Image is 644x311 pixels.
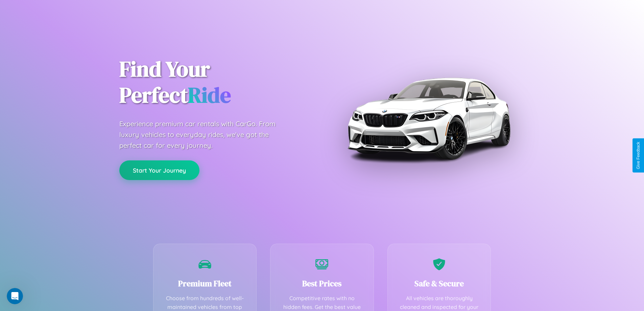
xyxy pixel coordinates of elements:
button: Start Your Journey [119,160,199,180]
h3: Best Prices [281,278,363,289]
span: Ride [188,80,231,110]
div: Give Feedback [636,142,641,169]
img: Premium BMW car rental vehicle [344,34,513,203]
h1: Find Your Perfect [119,56,312,108]
h3: Safe & Secure [398,278,481,289]
h3: Premium Fleet [164,278,246,289]
iframe: Intercom live chat [7,288,23,304]
p: Experience premium car rentals with CarGo. From luxury vehicles to everyday rides, we've got the ... [119,118,288,151]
